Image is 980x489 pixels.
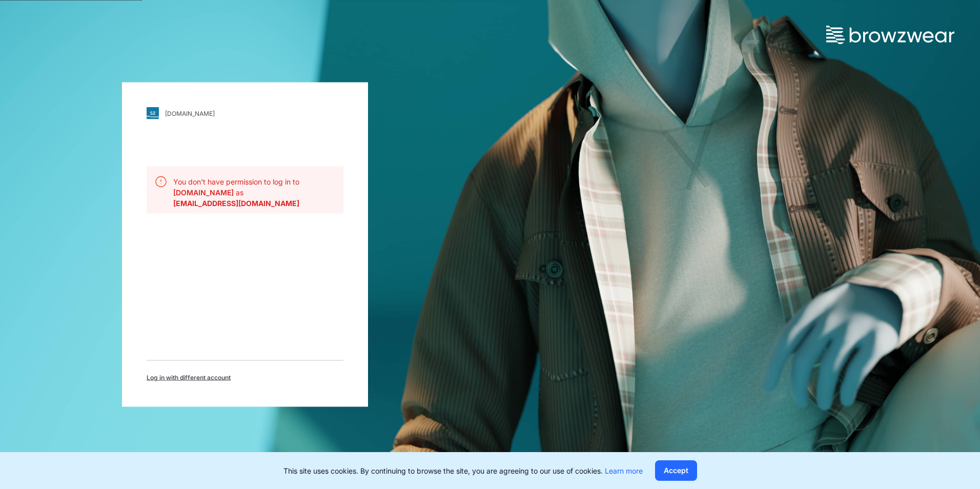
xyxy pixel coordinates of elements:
img: svg+xml;base64,PHN2ZyB3aWR0aD0iMjQiIGhlaWdodD0iMjQiIHZpZXdCb3g9IjAgMCAyNCAyNCIgZmlsbD0ibm9uZSIgeG... [155,176,167,188]
div: [DOMAIN_NAME] [165,109,215,117]
img: svg+xml;base64,PHN2ZyB3aWR0aD0iMjgiIGhlaWdodD0iMjgiIHZpZXdCb3g9IjAgMCAyOCAyOCIgZmlsbD0ibm9uZSIgeG... [147,107,159,119]
a: Learn more [605,466,643,475]
p: This site uses cookies. By continuing to browse the site, you are agreeing to our use of cookies. [283,465,643,476]
span: Log in with different account [147,373,231,382]
button: Accept [655,460,697,481]
a: [DOMAIN_NAME] [147,107,343,119]
b: [EMAIL_ADDRESS][DOMAIN_NAME] [173,199,299,208]
p: You don't have permission to log in to as [173,176,335,198]
img: browzwear-logo.73288ffb.svg [826,26,954,44]
b: [DOMAIN_NAME] [173,188,236,197]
